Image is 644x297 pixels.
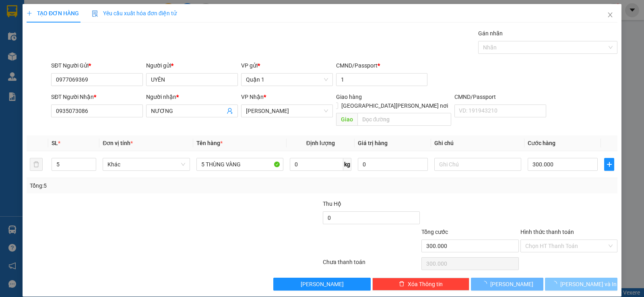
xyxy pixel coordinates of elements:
[10,52,29,90] b: Trà Lan Viên
[478,30,503,37] label: Gán nhãn
[408,280,443,289] span: Xóa Thông tin
[471,278,543,291] button: [PERSON_NAME]
[51,61,143,70] div: SĐT Người Gửi
[551,281,560,287] span: loading
[421,229,448,235] span: Tổng cước
[92,10,177,16] span: Yêu cầu xuất hóa đơn điện tử
[560,280,617,289] span: [PERSON_NAME] và In
[50,12,80,91] b: Trà Lan Viên - Gửi khách hàng
[520,229,574,235] label: Hình thức thanh toán
[605,161,614,168] span: plus
[146,92,238,101] div: Người nhận
[92,10,98,17] img: icon
[338,101,451,110] span: [GEOGRAPHIC_DATA][PERSON_NAME] nơi
[336,94,362,100] span: Giao hàng
[51,92,143,101] div: SĐT Người Nhận
[357,113,452,126] input: Dọc đường
[246,74,328,86] span: Quận 1
[68,31,111,37] b: [DOMAIN_NAME]
[336,61,428,70] div: CMND/Passport
[372,278,469,291] button: deleteXóa Thông tin
[545,278,617,291] button: [PERSON_NAME] và In
[246,105,328,117] span: Lê Hồng Phong
[604,158,614,171] button: plus
[301,280,344,289] span: [PERSON_NAME]
[358,140,388,146] span: Giá trị hàng
[454,92,546,101] div: CMND/Passport
[399,281,405,287] span: delete
[27,10,79,16] span: TẠO ĐƠN HÀNG
[343,158,351,171] span: kg
[358,158,428,171] input: 0
[52,140,58,146] span: SL
[196,140,223,146] span: Tên hàng
[336,113,357,126] span: Giao
[241,61,333,70] div: VP gửi
[27,10,32,16] span: plus
[322,258,421,272] div: Chưa thanh toán
[103,140,133,146] span: Đơn vị tính
[323,201,341,207] span: Thu Hộ
[241,94,264,100] span: VP Nhận
[107,158,185,170] span: Khác
[528,140,555,146] span: Cước hàng
[481,281,490,287] span: loading
[87,10,107,29] img: logo.jpg
[599,4,621,27] button: Close
[227,108,233,114] span: user-add
[30,181,249,190] div: Tổng: 5
[434,158,521,171] input: Ghi Chú
[68,38,111,48] li: (c) 2017
[607,12,613,18] span: close
[30,158,43,171] button: delete
[490,280,533,289] span: [PERSON_NAME]
[431,135,524,151] th: Ghi chú
[273,278,370,291] button: [PERSON_NAME]
[306,140,335,146] span: Định lượng
[146,61,238,70] div: Người gửi
[196,158,283,171] input: VD: Bàn, Ghế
